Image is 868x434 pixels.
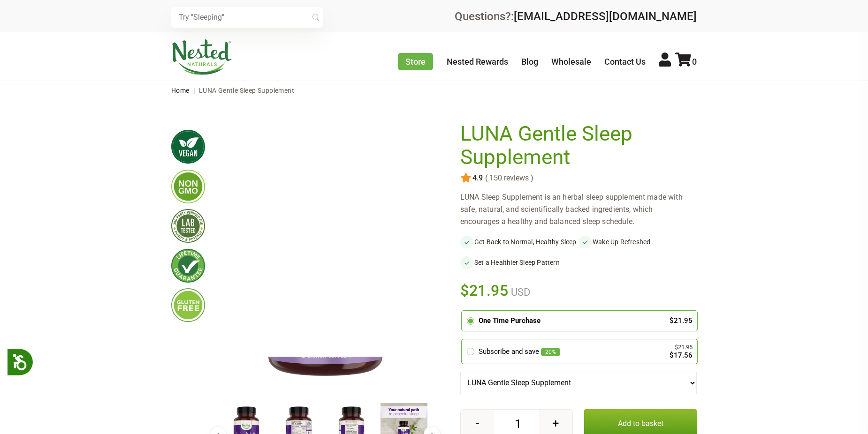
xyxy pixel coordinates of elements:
[460,172,472,184] img: star.svg
[460,235,579,248] li: Get Back to Normal, Healthy Sleep
[460,280,509,301] span: $21.95
[521,57,538,67] a: Blog
[514,10,697,23] a: [EMAIL_ADDRESS][DOMAIN_NAME]
[692,57,697,67] span: 0
[509,286,530,298] span: USD
[171,81,697,100] nav: breadcrumbs
[171,249,205,283] img: lifetimeguarantee
[483,174,533,182] span: ( 150 reviews )
[398,53,433,70] a: Store
[191,87,197,94] span: |
[579,235,697,248] li: Wake Up Refreshed
[604,57,646,67] a: Contact Us
[447,57,508,67] a: Nested Rewards
[171,39,232,75] img: Nested Naturals
[171,7,323,28] input: Try "Sleeping"
[675,57,697,67] a: 0
[460,256,579,269] li: Set a Healthier Sleep Pattern
[171,130,205,164] img: vegan
[171,209,205,243] img: thirdpartytested
[551,57,591,67] a: Wholesale
[171,87,190,94] a: Home
[460,122,692,169] h1: LUNA Gentle Sleep Supplement
[171,288,205,322] img: glutenfree
[472,174,483,182] span: 4.9
[199,87,294,94] span: LUNA Gentle Sleep Supplement
[171,170,205,203] img: gmofree
[455,11,697,22] div: Questions?:
[460,191,697,228] div: LUNA Sleep Supplement is an herbal sleep supplement made with safe, natural, and scientifically b...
